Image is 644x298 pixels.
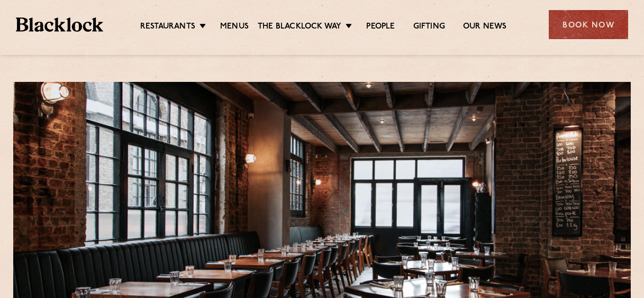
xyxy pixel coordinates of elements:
a: Gifting [413,22,445,33]
a: Menus [220,22,249,33]
a: Our News [463,22,507,33]
a: The Blacklock Way [258,22,341,33]
a: People [366,22,395,33]
img: BL_Textured_Logo-footer-cropped.svg [16,17,103,32]
div: Book Now [549,10,628,39]
a: Restaurants [140,22,195,33]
